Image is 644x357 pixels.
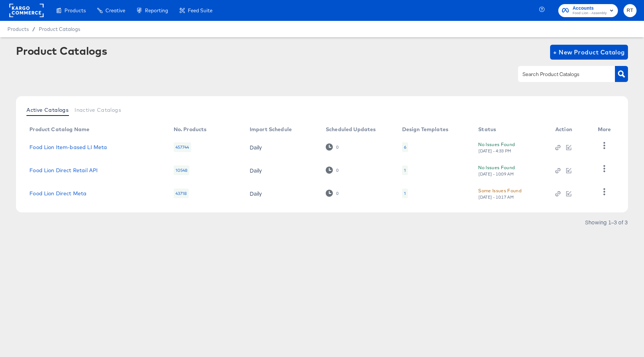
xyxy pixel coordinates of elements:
[250,126,292,132] div: Import Schedule
[478,187,521,200] button: Some Issues Found[DATE] - 10:17 AM
[404,167,406,173] div: 1
[105,7,125,13] span: Creative
[402,165,408,175] div: 1
[550,45,628,60] button: + New Product Catalog
[336,191,339,196] div: 0
[585,219,628,225] div: Showing 1–3 of 3
[174,189,189,198] div: 43718
[402,142,408,152] div: 6
[402,126,448,132] div: Design Templates
[592,124,620,136] th: More
[521,70,600,79] input: Search Product Catalogs
[336,168,339,173] div: 0
[572,10,607,16] span: Food Lion - Assembly
[174,142,191,152] div: 457744
[75,107,121,113] span: Inactive Catalogs
[188,7,212,13] span: Feed Suite
[624,4,637,17] button: RT
[472,124,549,136] th: Status
[549,124,592,136] th: Action
[174,126,207,132] div: No. Products
[39,26,80,32] a: Product Catalogs
[336,145,339,150] div: 0
[572,4,607,12] span: Accounts
[626,6,634,15] span: RT
[26,107,69,113] span: Active Catalogs
[244,136,320,159] td: Daily
[404,190,406,196] div: 1
[404,144,406,150] div: 6
[558,4,618,17] button: AccountsFood Lion - Assembly
[402,189,408,198] div: 1
[145,7,168,13] span: Reporting
[326,143,339,151] div: 0
[29,126,89,132] div: Product Catalog Name
[326,167,339,174] div: 0
[29,190,86,196] a: Food Lion Direct Meta
[7,26,29,32] span: Products
[478,195,514,200] div: [DATE] - 10:17 AM
[16,45,107,57] div: Product Catalogs
[244,159,320,182] td: Daily
[29,26,39,32] span: /
[478,187,521,195] div: Some Issues Found
[244,182,320,205] td: Daily
[174,165,190,175] div: 10548
[326,126,376,132] div: Scheduled Updates
[64,7,86,13] span: Products
[553,47,625,57] span: + New Product Catalog
[29,167,98,173] a: Food Lion Direct Retail API
[29,144,107,150] a: Food Lion Item-based LI Meta
[326,190,339,197] div: 0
